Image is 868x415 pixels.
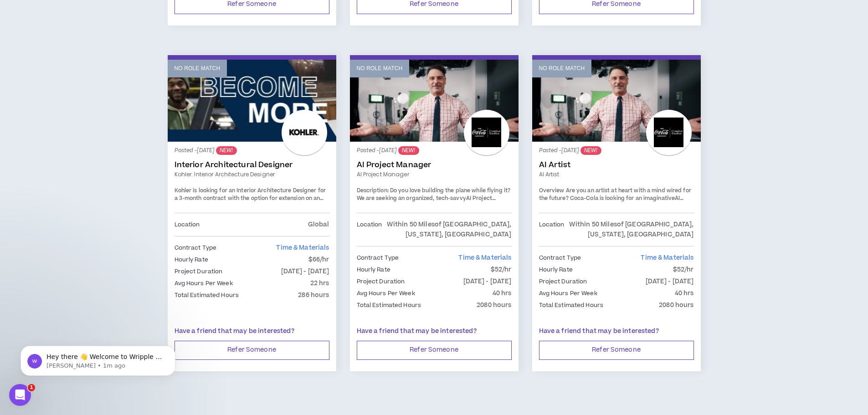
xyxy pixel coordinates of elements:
[175,327,329,336] p: Have a friend that may be interested?
[175,160,329,169] a: Interior Architectural Designer
[382,220,511,240] p: Within 50 Miles of [GEOGRAPHIC_DATA], [US_STATE], [GEOGRAPHIC_DATA]
[175,341,329,360] button: Refer Someone
[477,300,511,310] p: 2080 hours
[539,265,573,275] p: Hourly Rate
[357,253,399,263] p: Contract Type
[458,253,511,262] span: Time & Materials
[175,255,208,265] p: Hourly Rate
[357,277,405,287] p: Project Duration
[175,243,217,253] p: Contract Type
[673,265,694,275] p: $52/hr
[357,300,421,310] p: Total Estimated Hours
[175,146,329,155] p: Posted - [DATE]
[491,265,512,275] p: $52/hr
[310,278,329,288] p: 22 hrs
[357,187,389,195] strong: Description:
[539,327,694,336] p: Have a friend that may be interested?
[308,220,329,230] p: Global
[659,300,693,310] p: 2080 hours
[357,327,512,336] p: Have a friend that may be interested?
[539,253,581,263] p: Contract Type
[532,60,701,142] a: No Role Match
[216,146,236,155] sup: NEW!
[539,64,585,73] p: No Role Match
[539,300,604,310] p: Total Estimated Hours
[175,220,200,230] p: Location
[357,195,496,210] strong: AI Project Manager
[675,288,694,298] p: 40 hrs
[539,277,587,287] p: Project Duration
[646,277,694,287] p: [DATE] - [DATE]
[580,146,601,155] sup: NEW!
[357,146,512,155] p: Posted - [DATE]
[539,195,684,210] strong: AI Artist
[357,160,512,169] a: AI Project Manager
[539,170,694,179] a: AI Artist
[641,253,693,262] span: Time & Materials
[168,60,336,142] a: No Role Match
[357,187,511,203] span: Do you love building the plane while flying it? We are seeking an organized, tech-savvy
[175,290,239,300] p: Total Estimated Hours
[357,64,403,73] p: No Role Match
[357,288,415,298] p: Avg Hours Per Week
[463,277,512,287] p: [DATE] - [DATE]
[9,384,31,406] iframe: Intercom live chat
[357,341,512,360] button: Refer Someone
[539,187,691,203] span: Are you an artist at heart with a mind wired for the future? Coca-Cola is looking for an imaginative
[350,60,519,142] a: No Role Match
[357,220,382,240] p: Location
[175,170,329,179] a: Kohler: Interior Architecture Designer
[539,187,565,195] strong: Overview
[298,290,329,300] p: 286 hours
[281,266,329,277] p: [DATE] - [DATE]
[308,255,329,265] p: $66/hr
[539,288,597,298] p: Avg Hours Per Week
[175,187,326,210] span: Kohler is looking for an Interior Architecture Designer for a 3-month contract with the option fo...
[539,160,694,169] a: AI Artist
[398,146,419,155] sup: NEW!
[175,266,223,277] p: Project Duration
[7,327,189,390] iframe: Intercom notifications message
[357,265,390,275] p: Hourly Rate
[493,288,512,298] p: 40 hrs
[28,384,35,391] span: 1
[357,170,512,179] a: AI Project Manager
[175,278,233,288] p: Avg Hours Per Week
[564,220,693,240] p: Within 50 Miles of [GEOGRAPHIC_DATA], [US_STATE], [GEOGRAPHIC_DATA]
[276,243,329,252] span: Time & Materials
[539,341,694,360] button: Refer Someone
[539,146,694,155] p: Posted - [DATE]
[175,64,221,73] p: No Role Match
[539,220,565,240] p: Location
